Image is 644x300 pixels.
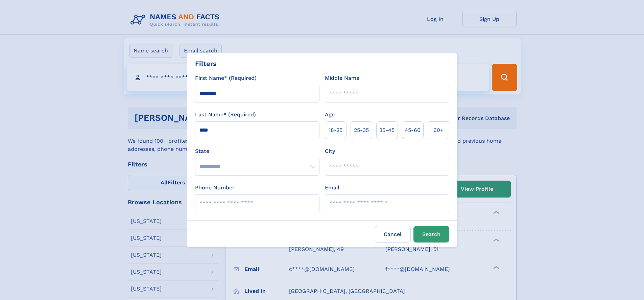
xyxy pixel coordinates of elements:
label: State [195,147,319,155]
label: First Name* (Required) [195,74,257,82]
label: Phone Number [195,184,235,192]
label: Middle Name [325,74,359,82]
label: Last Name* (Required) [195,111,256,119]
label: Email [325,184,339,192]
span: 18‑25 [329,126,342,134]
button: Search [413,226,449,243]
span: 45‑60 [405,126,421,134]
div: Filters [195,59,217,69]
label: Age [325,111,335,119]
span: 60+ [433,126,444,134]
label: Cancel [375,226,411,243]
span: 25‑35 [354,126,369,134]
label: City [325,147,335,155]
span: 35‑45 [379,126,395,134]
